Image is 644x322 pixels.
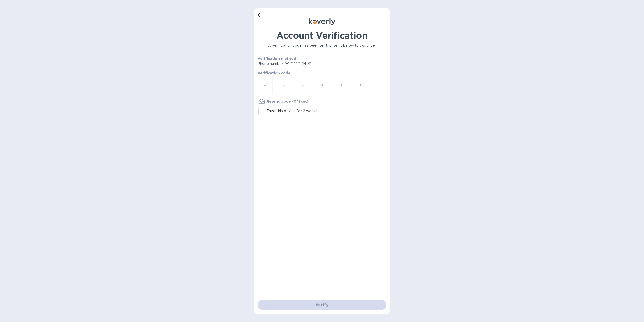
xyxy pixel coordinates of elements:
h1: Account Verification [258,30,386,41]
p: Phone number (+1 *** *** 2401) [258,61,350,66]
b: Verification method [258,57,296,61]
u: Resend code (0:11 sec) [267,99,309,103]
p: A verification code has been sent. Enter it below to continue. [258,43,386,48]
p: Trust this device for 2 weeks [267,108,318,114]
p: Verification code [258,70,386,76]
